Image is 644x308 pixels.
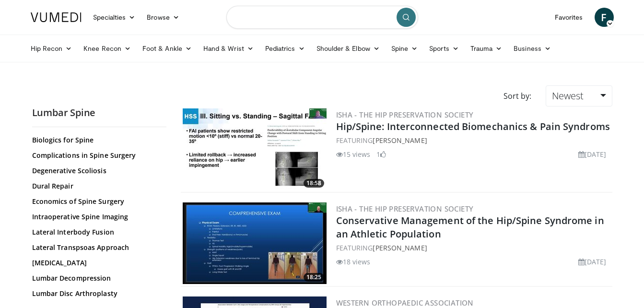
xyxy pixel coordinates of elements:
[137,39,198,58] a: Foot & Ankle
[336,204,474,213] a: ISHA - The Hip Preservation Society
[304,273,324,282] span: 18:25
[32,181,162,191] a: Dural Repair
[31,12,82,22] img: VuMedi Logo
[496,85,539,107] div: Sort by:
[386,39,423,58] a: Spine
[226,6,418,29] input: Search topics, interventions
[183,202,327,284] a: 18:25
[32,151,162,160] a: Complications in Spine Surgery
[423,39,465,58] a: Sports
[32,212,162,222] a: Intraoperative Spine Imaging
[465,39,508,58] a: Trauma
[549,8,589,27] a: Favorites
[595,8,614,27] a: F
[183,108,327,190] img: 0bdaa4eb-40dd-479d-bd02-e24569e50eb5.300x170_q85_crop-smart_upscale.jpg
[25,39,78,58] a: Hip Recon
[546,85,612,107] a: Newest
[336,120,610,133] a: Hip/Spine: Interconnected Biomechanics & Pain Syndroms
[578,149,607,159] li: [DATE]
[32,258,162,268] a: [MEDICAL_DATA]
[32,166,162,176] a: Degenerative Scoliosis
[198,39,259,58] a: Hand & Wrist
[183,108,327,190] a: 18:58
[336,110,474,119] a: ISHA - The Hip Preservation Society
[376,149,386,159] li: 1
[32,135,162,145] a: Biologics for Spine
[141,8,185,27] a: Browse
[578,257,607,267] li: [DATE]
[336,135,610,145] div: FEATURING
[87,8,141,27] a: Specialties
[336,257,371,267] li: 18 views
[32,289,162,298] a: Lumbar Disc Arthroplasty
[336,149,371,159] li: 15 views
[259,39,311,58] a: Pediatrics
[183,202,327,284] img: 8cf580ce-0e69-40cf-bdad-06f149b21afc.300x170_q85_crop-smart_upscale.jpg
[32,273,162,283] a: Lumbar Decompression
[373,136,427,145] a: [PERSON_NAME]
[32,197,162,206] a: Economics of Spine Surgery
[311,39,386,58] a: Shoulder & Elbow
[32,107,166,119] h2: Lumbar Spine
[552,89,584,102] span: Newest
[304,179,324,188] span: 18:58
[32,227,162,237] a: Lateral Interbody Fusion
[336,243,610,253] div: FEATURING
[336,298,474,308] a: Western Orthopaedic Association
[508,39,557,58] a: Business
[32,243,162,252] a: Lateral Transpsoas Approach
[78,39,137,58] a: Knee Recon
[373,243,427,252] a: [PERSON_NAME]
[336,214,604,240] a: Conservative Management of the Hip/Spine Syndrome in an Athletic Population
